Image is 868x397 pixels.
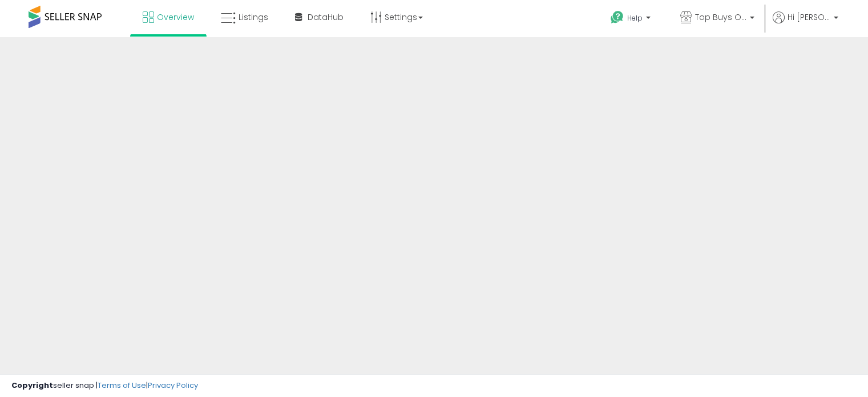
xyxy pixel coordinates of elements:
a: Privacy Policy [148,380,198,391]
a: Terms of Use [98,380,146,391]
span: Listings [239,11,268,23]
i: Get Help [610,10,624,25]
span: DataHub [308,11,344,23]
span: Top Buys Only! [695,11,746,23]
span: Overview [157,11,194,23]
span: Help [627,13,643,23]
span: Hi [PERSON_NAME] [788,11,830,23]
a: Help [601,2,662,37]
div: seller snap | | [11,380,198,391]
a: Hi [PERSON_NAME] [773,11,838,37]
strong: Copyright [11,380,53,391]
